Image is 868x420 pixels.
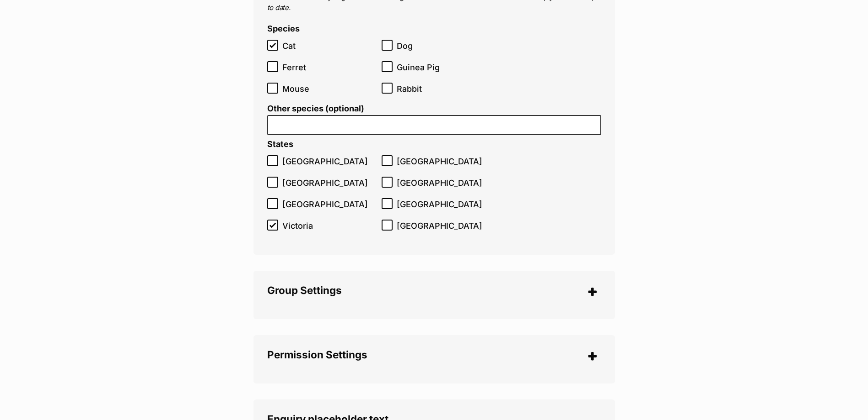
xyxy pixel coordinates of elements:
[267,24,300,34] label: Species
[282,40,377,52] span: Cat
[267,284,342,296] span: Group Settings
[282,83,377,95] span: Mouse
[397,155,492,168] span: [GEOGRAPHIC_DATA]
[397,83,492,95] span: Rabbit
[397,177,492,189] span: [GEOGRAPHIC_DATA]
[397,198,492,210] span: [GEOGRAPHIC_DATA]
[397,220,492,232] span: [GEOGRAPHIC_DATA]
[267,140,293,149] label: States
[282,198,377,210] span: [GEOGRAPHIC_DATA]
[267,104,601,114] label: Other species (optional)
[282,177,377,189] span: [GEOGRAPHIC_DATA]
[397,40,492,52] span: Dog
[397,61,492,73] span: Guinea Pig
[267,348,367,361] span: Permission Settings
[282,220,377,232] span: Victoria
[282,61,377,73] span: Ferret
[282,155,377,168] span: [GEOGRAPHIC_DATA]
